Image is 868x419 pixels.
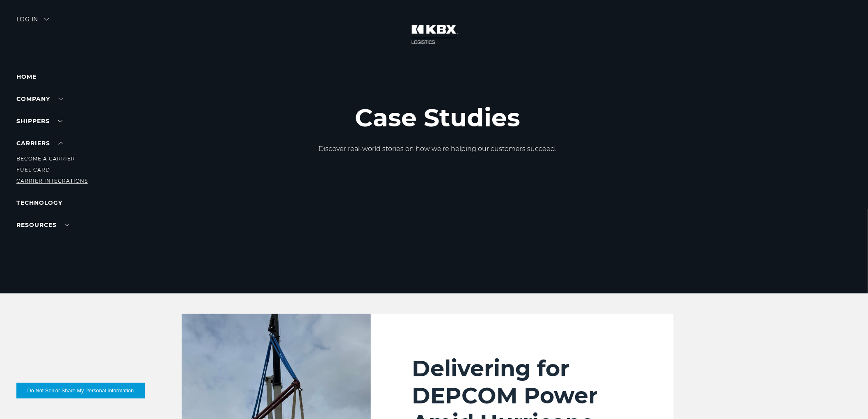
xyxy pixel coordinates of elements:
a: Company [16,95,63,103]
a: Technology [16,199,62,206]
img: arrow [44,18,49,21]
a: Become a Carrier [16,156,75,162]
a: RESOURCES [16,221,70,229]
a: Fuel Card [16,167,50,173]
div: Log in [16,16,49,28]
a: SHIPPERS [16,117,63,125]
img: kbx logo [403,16,465,53]
p: Discover real-world stories on how we're helping our customers succeed. [319,144,557,154]
h1: Case Studies [319,104,557,132]
a: Home [16,73,37,80]
a: Carrier Integrations [16,178,88,184]
button: Do Not Sell or Share My Personal Information [16,383,145,398]
a: Carriers [16,140,63,147]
